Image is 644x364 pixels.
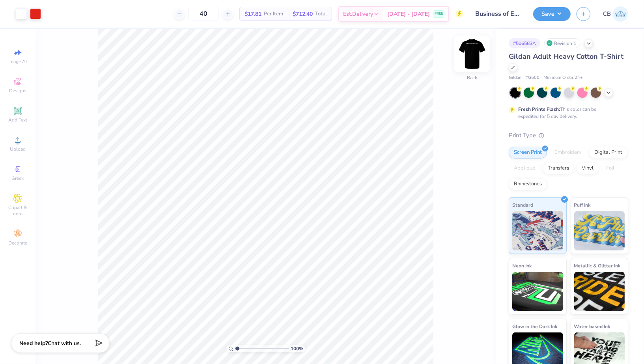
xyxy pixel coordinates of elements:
[8,117,27,123] span: Add Text
[435,11,443,17] span: FREE
[467,75,477,82] div: Back
[245,10,261,18] span: $17.81
[512,201,533,209] span: Standard
[469,6,527,22] input: Untitled Design
[12,175,24,181] span: Greek
[509,131,628,140] div: Print Type
[512,322,557,330] span: Glow in the Dark Ink
[509,52,623,61] span: Gildan Adult Heavy Cotton T-Shirt
[543,162,574,174] div: Transfers
[512,261,532,270] span: Neon Ink
[512,211,563,250] img: Standard
[574,272,625,311] img: Metallic & Glitter Ink
[518,106,560,112] strong: Fresh Prints Flash:
[509,162,540,174] div: Applique
[577,162,599,174] div: Vinyl
[291,345,303,352] span: 100 %
[601,162,620,174] div: Foil
[315,10,327,18] span: Total
[19,340,48,347] strong: Need help?
[10,146,26,152] span: Upload
[509,38,540,48] div: # 506583A
[509,75,521,81] span: Gildan
[387,10,430,18] span: [DATE] - [DATE]
[188,7,219,21] input: – –
[293,10,313,18] span: $712.40
[603,9,611,19] span: CB
[8,240,27,246] span: Decorate
[533,7,571,21] button: Save
[509,178,547,190] div: Rhinestones
[574,201,591,209] span: Puff Ink
[574,322,610,330] span: Water based Ink
[574,211,625,250] img: Puff Ink
[48,340,81,347] span: Chat with us.
[343,10,373,18] span: Est. Delivery
[589,147,627,159] div: Digital Print
[518,106,615,120] div: This color can be expedited for 5 day delivery.
[613,6,628,22] img: Chhavi Bansal
[9,58,27,65] span: Image AI
[264,10,283,18] span: Per Item
[525,75,539,81] span: # G500
[4,204,32,217] span: Clipart & logos
[456,38,488,69] img: Back
[509,147,547,159] div: Screen Print
[549,147,587,159] div: Embroidery
[544,38,581,48] div: Revision 1
[603,6,628,22] a: CB
[574,261,621,270] span: Metallic & Glitter Ink
[9,88,26,94] span: Designs
[512,272,563,311] img: Neon Ink
[543,75,583,81] span: Minimum Order: 24 +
